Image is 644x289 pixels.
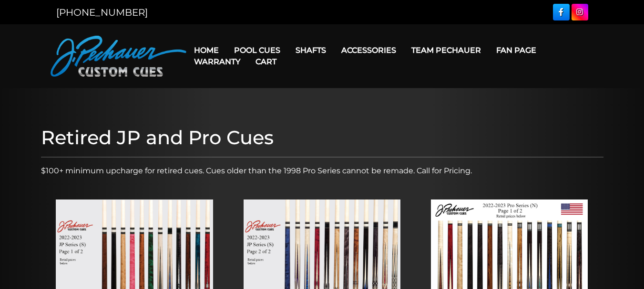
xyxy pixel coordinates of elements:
[186,50,248,74] a: Warranty
[226,38,288,62] a: Pool Cues
[334,38,404,62] a: Accessories
[404,38,489,62] a: Team Pechauer
[41,165,603,177] p: $100+ minimum upcharge for retired cues. Cues older than the 1998 Pro Series cannot be remade. Ca...
[51,36,186,77] img: Pechauer Custom Cues
[288,38,334,62] a: Shafts
[186,38,226,62] a: Home
[41,126,603,149] h1: Retired JP and Pro Cues
[248,50,284,74] a: Cart
[56,7,148,18] a: [PHONE_NUMBER]
[489,38,544,62] a: Fan Page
